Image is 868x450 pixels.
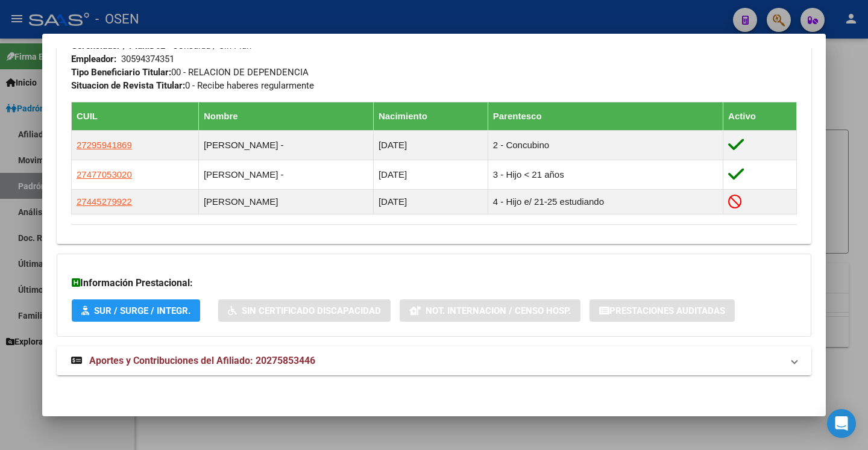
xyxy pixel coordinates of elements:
[121,52,174,66] div: 30594374351
[426,305,571,316] span: Not. Internacion / Censo Hosp.
[89,355,315,366] span: Aportes y Contribuciones del Afiliado: 20275853446
[71,80,314,91] span: 0 - Recibe haberes regularmente
[198,102,373,131] th: Nombre
[71,54,116,64] strong: Empleador:
[373,131,488,160] td: [DATE]
[609,305,725,316] span: Prestaciones Auditadas
[723,102,797,131] th: Activo
[400,299,580,322] button: Not. Internacion / Censo Hosp.
[590,299,735,322] button: Prestaciones Auditadas
[57,346,811,375] mat-expansion-panel-header: Aportes y Contribuciones del Afiliado: 20275853446
[72,299,200,322] button: SUR / SURGE / INTEGR.
[373,190,488,214] td: [DATE]
[72,276,796,290] h3: Información Prestacional:
[488,102,723,131] th: Parentesco
[488,131,723,160] td: 2 - Concubino
[198,131,373,160] td: [PERSON_NAME] -
[71,67,309,78] span: 00 - RELACION DE DEPENDENCIA
[72,102,199,131] th: CUIL
[77,196,132,207] span: 27445279922
[77,140,132,150] span: 27295941869
[488,160,723,190] td: 3 - Hijo < 21 años
[242,305,381,316] span: Sin Certificado Discapacidad
[373,160,488,190] td: [DATE]
[827,409,856,438] div: Open Intercom Messenger
[77,169,132,180] span: 27477053020
[71,67,171,78] strong: Tipo Beneficiario Titular:
[218,299,391,322] button: Sin Certificado Discapacidad
[198,160,373,190] td: [PERSON_NAME] -
[373,102,488,131] th: Nacimiento
[488,190,723,214] td: 4 - Hijo e/ 21-25 estudiando
[198,190,373,214] td: [PERSON_NAME]
[94,305,190,316] span: SUR / SURGE / INTEGR.
[71,80,185,91] strong: Situacion de Revista Titular:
